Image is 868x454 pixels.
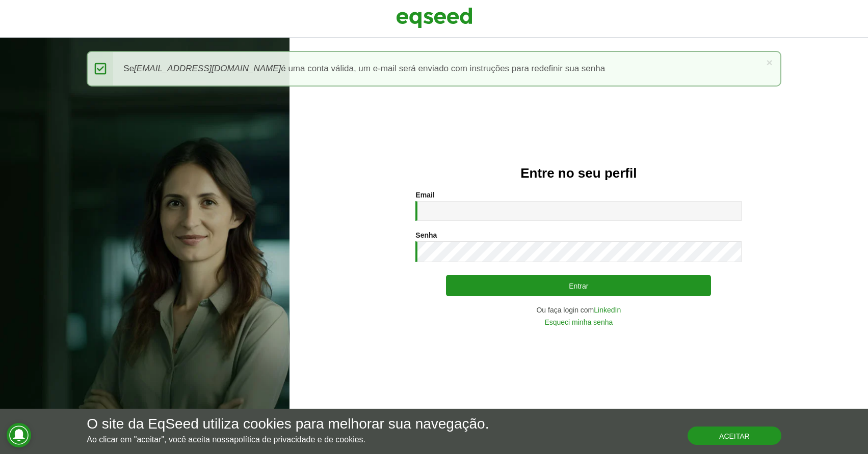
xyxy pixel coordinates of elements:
div: Se é uma conta válida, um e-mail será enviado com instruções para redefinir sua senha [87,51,781,87]
label: Senha [415,232,437,239]
h5: O site da EqSeed utiliza cookies para melhorar sua navegação. [87,416,489,432]
p: Ao clicar em "aceitar", você aceita nossa . [87,435,489,444]
label: Email [415,191,434,198]
h2: Entre no seu perfil [310,166,848,181]
a: política de privacidade e de cookies [234,436,363,444]
button: Aceitar [688,427,781,445]
img: EqSeed Logo [396,5,472,31]
a: LinkedIn [594,306,621,314]
div: Ou faça login com [415,306,742,314]
a: × [766,57,772,68]
em: [EMAIL_ADDRESS][DOMAIN_NAME] [134,64,281,73]
button: Entrar [446,275,711,296]
a: Esqueci minha senha [544,319,613,326]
